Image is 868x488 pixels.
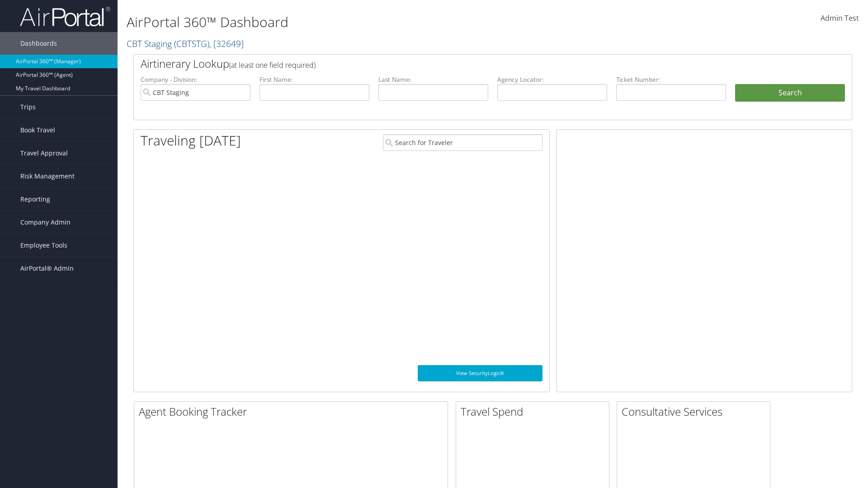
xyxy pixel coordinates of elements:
label: Last Name: [378,75,488,84]
a: CBT Staging [127,38,244,50]
span: , [ 32649 ] [209,38,244,50]
a: Admin Test [821,5,859,33]
span: ( CBTSTG ) [174,38,209,50]
input: Search for Traveler [383,134,542,151]
h1: Traveling [DATE] [141,131,241,150]
h2: Airtinerary Lookup [141,56,785,71]
span: Employee Tools [20,234,67,257]
span: Book Travel [20,119,55,141]
span: AirPortal® Admin [20,257,74,280]
label: Ticket Number: [616,75,726,84]
h2: Consultative Services [622,404,770,419]
h2: Agent Booking Tracker [139,404,448,419]
img: airportal-logo.png [20,6,110,27]
span: Admin Test [821,13,859,23]
span: Reporting [20,188,50,211]
h1: AirPortal 360™ Dashboard [127,13,615,32]
span: Company Admin [20,211,71,234]
span: Trips [20,96,36,118]
h2: Travel Spend [461,404,609,419]
label: First Name: [259,75,369,84]
span: Travel Approval [20,142,68,164]
span: Dashboards [20,32,57,55]
button: Search [735,84,845,102]
a: View SecurityLogic® [418,365,542,381]
span: Risk Management [20,165,75,188]
label: Company - Division: [141,75,250,84]
span: (at least one field required) [229,60,316,70]
label: Agency Locator: [497,75,607,84]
